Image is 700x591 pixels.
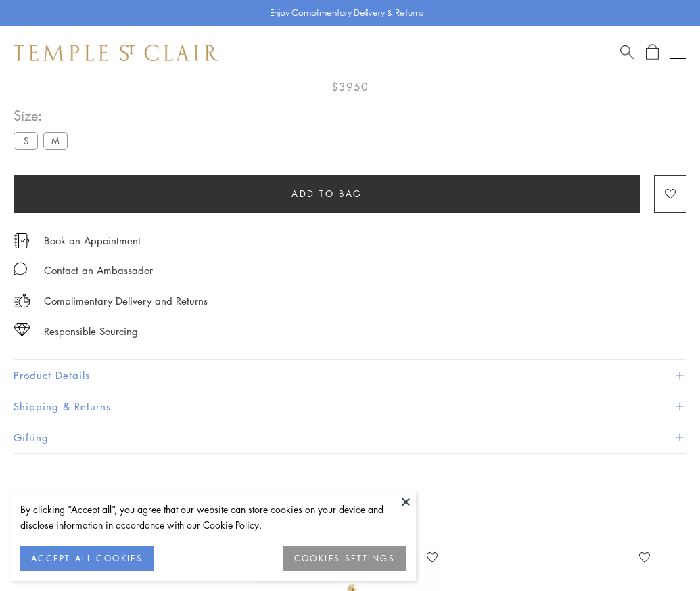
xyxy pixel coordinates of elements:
[291,186,363,201] span: Add to bag
[670,45,686,61] button: Open navigation
[14,175,640,213] button: Add to bag
[20,546,154,571] button: ACCEPT ALL COOKIES
[283,546,406,571] button: COOKIES SETTINGS
[14,360,686,391] button: Product Details
[14,422,686,453] button: Gifting
[14,104,73,127] span: Size:
[646,44,659,61] a: Open Shopping Bag
[44,323,138,340] div: Responsible Sourcing
[620,44,634,61] a: Search
[14,391,686,422] button: Shipping & Returns
[20,502,406,533] div: By clicking “Accept all”, you agree that our website can store cookies on your device and disclos...
[14,323,30,336] img: icon_sourcing.svg
[14,292,30,309] img: icon_delivery.svg
[331,78,369,95] span: $3950
[44,233,141,248] a: Book an Appointment
[14,262,27,276] img: MessageIcon-01_2.svg
[43,132,68,149] label: M
[14,132,38,149] label: S
[44,262,153,279] div: Contact an Ambassador
[44,292,208,309] p: Complimentary Delivery and Returns
[270,6,423,20] p: Enjoy Complimentary Delivery & Returns
[14,233,30,248] img: icon_appointment.svg
[14,45,218,61] img: Temple St. Clair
